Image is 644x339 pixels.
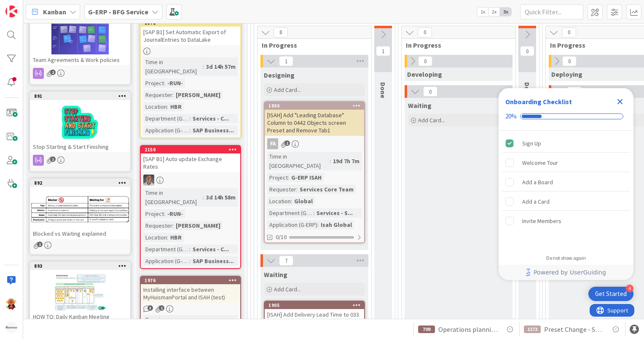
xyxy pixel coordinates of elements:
[30,262,130,270] div: 893
[267,196,291,206] div: Location
[502,212,630,230] div: Invite Members is incomplete.
[5,298,17,310] img: LC
[164,209,165,218] span: :
[502,192,630,211] div: Add a Card is incomplete.
[291,196,292,206] span: :
[50,70,56,75] span: 2
[203,193,204,202] span: :
[143,78,164,88] div: Project
[34,180,130,186] div: 892
[502,153,630,172] div: Welcome Tour is incomplete.
[37,242,43,247] span: 1
[376,46,390,56] span: 1
[30,311,130,322] div: HOW TO: Daily Kanban Meeting
[418,56,432,66] span: 0
[143,256,189,266] div: Application (G-ERP)
[189,245,191,254] span: :
[141,277,240,284] div: 1976
[267,152,330,170] div: Time in [GEOGRAPHIC_DATA]
[274,285,301,293] span: Add Card...
[265,102,364,110] div: 1890
[143,233,167,242] div: Location
[379,82,387,98] span: Done
[172,221,174,230] span: :
[522,138,541,148] div: Sign Up
[499,265,633,280] div: Footer
[408,101,432,110] span: Waiting
[265,102,364,136] div: 1890[ISAH] Add "Leading Database" Column to 0442 Objects screen Preset and Remove Tab1
[141,153,240,172] div: [SAP B1] Auto update Exchange Rates
[267,185,296,194] div: Requester
[30,92,130,152] div: 891Stop Starting & Start Finishing
[264,71,295,79] span: Designing
[191,245,231,254] div: Services - C...
[172,90,174,100] span: :
[167,233,168,242] span: :
[418,116,445,124] span: Add Card...
[520,46,534,56] span: 0
[613,95,627,108] div: Close Checklist
[191,256,236,266] div: SAP Business...
[407,70,442,78] span: Developing
[313,208,314,218] span: :
[143,245,189,254] div: Department (G-ERP)
[319,220,354,229] div: Isah Global
[174,90,223,100] div: [PERSON_NAME]
[562,27,576,38] span: 0
[18,1,38,11] span: Support
[406,41,505,49] span: In Progress
[418,27,432,38] span: 0
[203,62,204,71] span: :
[523,82,531,98] span: Done
[505,97,572,107] div: Onboarding Checklist
[265,301,364,328] div: 1905[ISAH] Add Delivery Lead Time to 033 Sales Offers
[34,263,130,269] div: 893
[317,220,319,229] span: :
[191,126,236,135] div: SAP Business...
[143,57,203,76] div: Time in [GEOGRAPHIC_DATA]
[505,113,517,120] div: 20%
[30,92,130,100] div: 891
[189,114,191,123] span: :
[276,233,287,242] span: 0/10
[30,5,130,65] div: Team Agreements & Work policies
[418,326,435,333] div: 709
[204,62,238,71] div: 3d 14h 57m
[268,302,364,308] div: 1905
[143,175,154,186] img: PS
[314,208,355,218] div: Services - S...
[522,158,558,168] div: Welcome Tour
[141,19,240,45] div: 2172[SAP B1] Set Automatic Export of JournalEntries to DataLake
[505,113,627,120] div: Checklist progress: 20%
[265,309,364,328] div: [ISAH] Add Delivery Lead Time to 033 Sales Offers
[562,56,577,66] span: 0
[168,102,184,111] div: HBR
[143,114,189,123] div: Department (G-ERP)
[204,193,238,202] div: 3d 14h 58m
[268,103,364,109] div: 1890
[143,126,189,135] div: Application (G-ERP)
[43,7,66,17] span: Kanban
[30,228,130,239] div: Blocked vs Waiting explained
[503,265,629,280] a: Powered by UserGuiding
[292,196,315,206] div: Global
[141,277,240,303] div: 1976Installing interface between MyHuismanPortal and ISAH (test)
[477,8,488,16] span: 1x
[267,220,317,229] div: Application (G-ERP)
[546,255,586,261] div: Do not show again
[524,326,541,333] div: 1173
[595,290,627,298] div: Get Started
[522,196,550,207] div: Add a Card
[330,156,331,166] span: :
[626,285,633,292] div: 4
[588,287,633,301] div: Open Get Started checklist, remaining modules: 4
[274,86,301,94] span: Add Card...
[164,78,165,88] span: :
[289,173,324,182] div: G-ERP ISAH
[148,305,153,311] span: 3
[284,140,290,146] span: 1
[143,209,164,218] div: Project
[520,4,583,19] input: Quick Filter...
[189,256,191,266] span: :
[141,175,240,186] div: PS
